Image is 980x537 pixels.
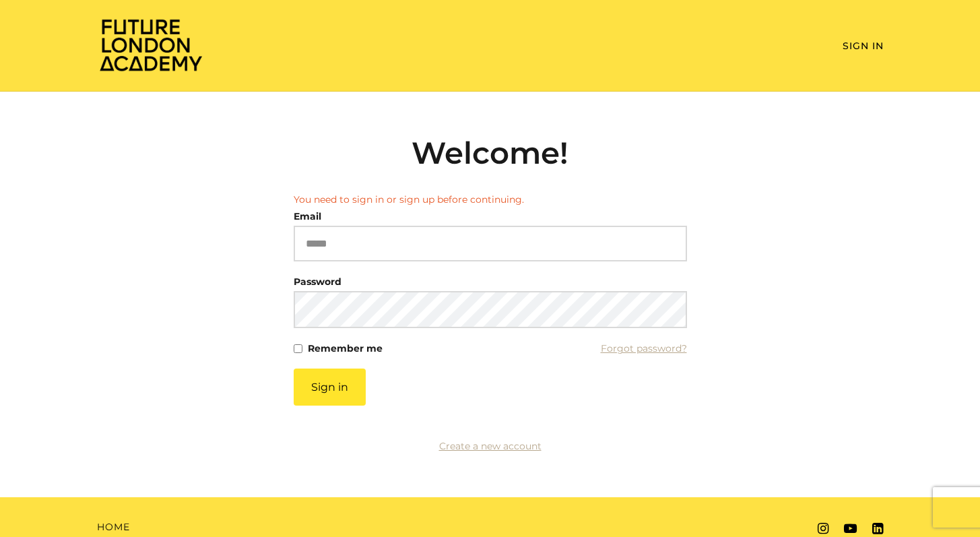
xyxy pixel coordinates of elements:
[294,272,341,291] label: Password
[308,339,383,358] label: Remember me
[294,135,687,171] h2: Welcome!
[843,40,884,52] a: Sign In
[294,193,687,207] li: You need to sign in or sign up before continuing.
[601,339,687,358] a: Forgot password?
[294,207,321,226] label: Email
[97,18,205,72] img: Home Page
[97,520,130,534] a: Home
[439,440,542,452] a: Create a new account
[294,369,366,406] button: Sign in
